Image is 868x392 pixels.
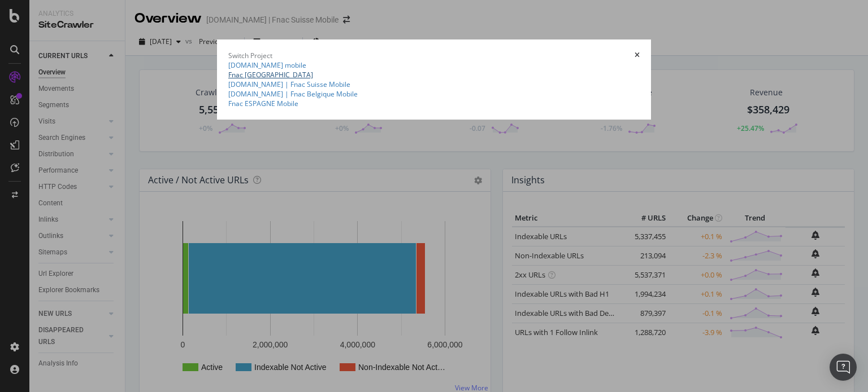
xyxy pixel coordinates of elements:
[228,70,313,80] a: Fnac [GEOGRAPHIC_DATA]
[228,51,272,60] div: Switch Project
[228,60,640,70] summary: [DOMAIN_NAME] mobile
[228,80,640,89] summary: [DOMAIN_NAME] | Fnac Suisse Mobile
[228,99,298,108] a: Fnac ESPAGNE Mobile
[635,51,640,60] div: times
[228,89,358,99] a: [DOMAIN_NAME] | Fnac Belgique Mobile
[228,70,640,80] summary: Fnac [GEOGRAPHIC_DATA]
[830,354,857,381] div: Open Intercom Messenger
[228,60,306,70] a: [DOMAIN_NAME] mobile
[228,80,350,89] a: [DOMAIN_NAME] | Fnac Suisse Mobile
[217,39,651,120] div: modal
[228,89,640,99] summary: [DOMAIN_NAME] | Fnac Belgique Mobile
